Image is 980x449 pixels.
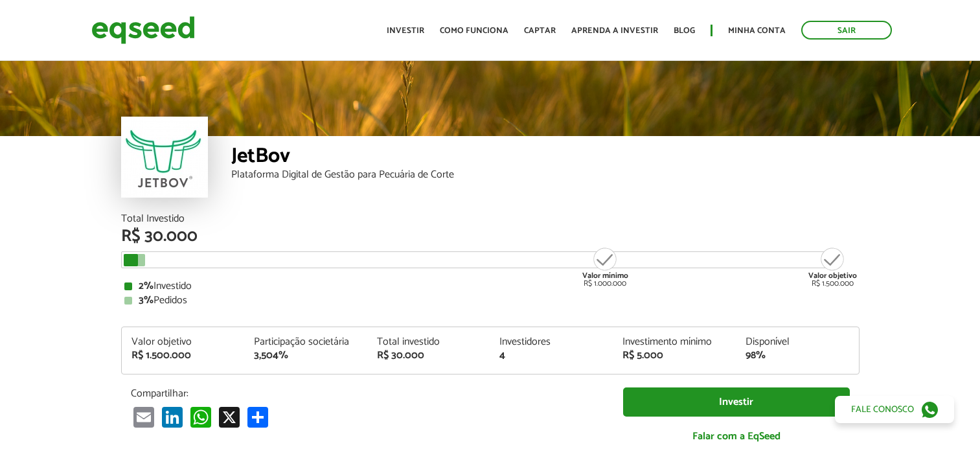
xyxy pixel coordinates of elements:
div: R$ 5.000 [622,351,726,361]
strong: Valor objetivo [808,270,857,282]
a: Como funciona [440,27,508,35]
a: Compartilhar [245,406,271,428]
a: X [216,406,242,428]
div: Total investido [377,337,481,347]
div: R$ 30.000 [377,351,481,361]
div: JetBov [231,146,860,170]
a: Email [131,406,157,428]
strong: 2% [139,277,154,295]
div: R$ 1.500.000 [808,246,857,288]
a: WhatsApp [188,406,214,428]
div: Participação societária [254,337,358,347]
a: Aprenda a investir [571,27,658,35]
div: 4 [499,351,603,361]
p: Compartilhar: [131,387,604,400]
div: Investimento mínimo [622,337,726,347]
div: Pedidos [124,295,856,306]
div: R$ 1.500.000 [131,351,235,361]
img: EqSeed [91,13,195,47]
a: Captar [524,27,556,35]
a: Sair [801,21,892,40]
a: Minha conta [728,27,786,35]
a: Investir [623,387,850,417]
div: Disponível [746,337,849,347]
strong: Valor mínimo [582,270,628,282]
div: Plataforma Digital de Gestão para Pecuária de Corte [231,170,860,180]
div: Investidores [499,337,603,347]
div: R$ 1.000.000 [581,246,630,288]
div: Total Investido [121,214,860,224]
div: 98% [746,351,849,361]
div: Investido [124,281,856,292]
div: 3,504% [254,351,358,361]
a: Blog [674,27,695,35]
a: Fale conosco [835,396,954,423]
a: LinkedIn [159,406,185,428]
div: Valor objetivo [131,337,235,347]
strong: 3% [139,292,154,309]
div: R$ 30.000 [121,228,860,245]
a: Investir [387,27,424,35]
